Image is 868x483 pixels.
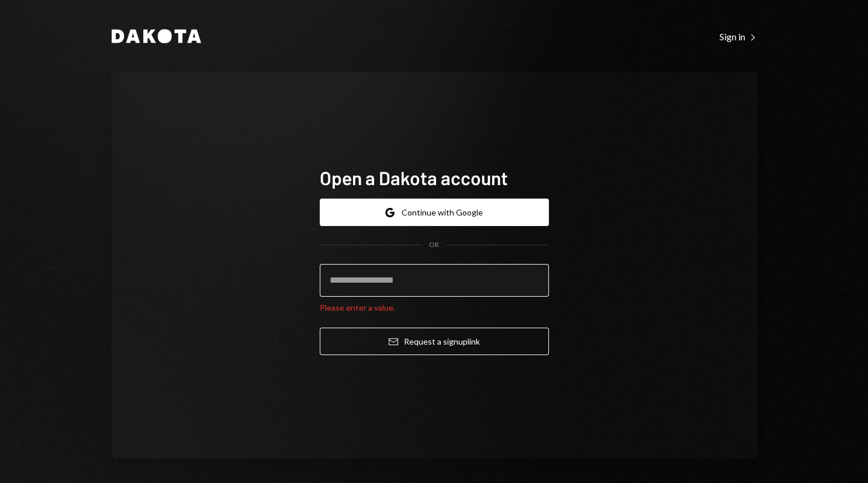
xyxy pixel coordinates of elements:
[320,301,549,314] div: Please enter a value.
[320,166,549,189] h1: Open a Dakota account
[720,31,757,43] div: Sign in
[720,30,757,43] a: Sign in
[320,328,549,355] button: Request a signuplink
[320,199,549,226] button: Continue with Google
[429,240,439,250] div: OR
